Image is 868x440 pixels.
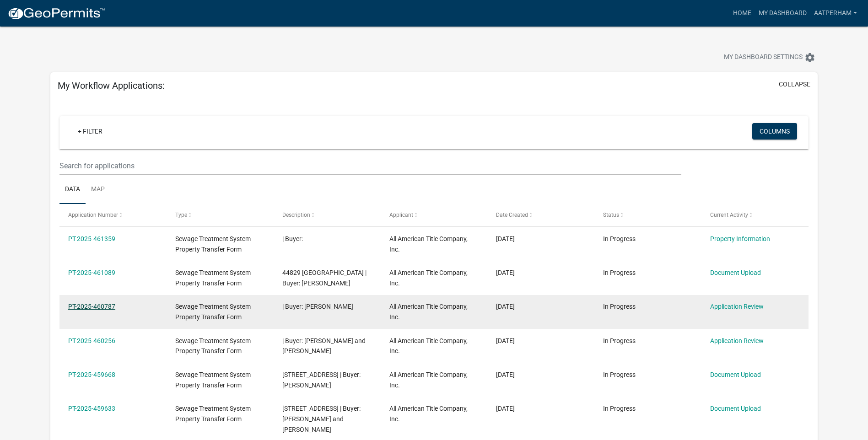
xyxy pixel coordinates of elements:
span: Status [603,212,619,218]
span: Sewage Treatment System Property Transfer Form [175,337,251,355]
span: Sewage Treatment System Property Transfer Form [175,269,251,287]
span: Description [282,212,310,218]
span: 44829 NITCHE LAKE RD | Buyer: Michael W Magelky [282,269,367,287]
datatable-header-cell: Description [274,204,381,226]
a: PT-2025-461359 [68,235,115,242]
span: | Buyer: Mark A. Johnson [282,303,353,310]
a: Map [86,175,110,204]
span: | Buyer: Nick Torgerson and Chelsey Torgerson [282,337,366,355]
span: All American Title Company, Inc. [389,371,468,389]
span: Type [175,212,187,218]
a: + Filter [70,123,110,140]
span: Current Activity [710,212,748,218]
a: AATPerham [810,5,861,22]
a: My Dashboard [755,5,810,22]
a: PT-2025-459668 [68,371,115,378]
span: Application Number [68,212,118,218]
input: Search for applications [59,156,681,175]
span: In Progress [603,303,636,310]
button: Columns [752,123,797,140]
span: All American Title Company, Inc. [389,337,468,355]
span: In Progress [603,371,636,378]
button: collapse [779,80,810,89]
datatable-header-cell: Applicant [380,204,487,226]
span: 29465 422ND AVE | Buyer: Linda Horn [282,371,361,389]
span: My Dashboard Settings [724,52,803,63]
a: PT-2025-460256 [68,337,115,344]
span: 08/05/2025 [496,371,515,378]
datatable-header-cell: Date Created [487,204,594,226]
span: All American Title Company, Inc. [389,405,468,423]
span: In Progress [603,269,636,276]
span: 08/08/2025 [496,269,515,276]
span: 45608 DEVILS LAKE RD | Buyer: Peter Seifert and Amelia Seifert [282,405,361,433]
a: Document Upload [710,269,761,276]
span: Sewage Treatment System Property Transfer Form [175,235,251,253]
a: Document Upload [710,371,761,378]
span: All American Title Company, Inc. [389,235,468,253]
a: PT-2025-460787 [68,303,115,310]
a: PT-2025-459633 [68,405,115,412]
span: In Progress [603,405,636,412]
h5: My Workflow Applications: [58,80,165,91]
span: Sewage Treatment System Property Transfer Form [175,405,251,423]
span: All American Title Company, Inc. [389,303,468,321]
a: PT-2025-461089 [68,269,115,276]
a: Home [729,5,755,22]
a: Data [59,175,86,204]
span: 08/08/2025 [496,235,515,242]
span: Applicant [389,212,413,218]
a: Document Upload [710,405,761,412]
span: All American Title Company, Inc. [389,269,468,287]
a: Application Review [710,303,764,310]
datatable-header-cell: Status [594,204,701,226]
span: 08/06/2025 [496,337,515,344]
a: Application Review [710,337,764,344]
span: In Progress [603,235,636,242]
span: 08/05/2025 [496,405,515,412]
span: In Progress [603,337,636,344]
span: Date Created [496,212,528,218]
a: Property Information [710,235,770,242]
span: 08/07/2025 [496,303,515,310]
i: settings [804,52,815,63]
button: My Dashboard Settingssettings [717,48,823,66]
datatable-header-cell: Type [167,204,274,226]
span: Sewage Treatment System Property Transfer Form [175,371,251,389]
span: Sewage Treatment System Property Transfer Form [175,303,251,321]
span: | Buyer: [282,235,303,242]
datatable-header-cell: Current Activity [701,204,809,226]
datatable-header-cell: Application Number [59,204,167,226]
